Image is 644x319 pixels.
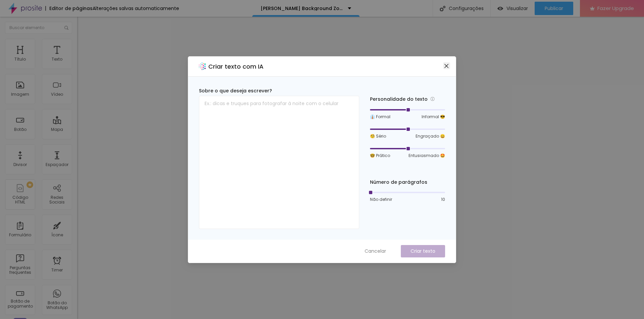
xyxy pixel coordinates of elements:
[208,62,264,71] h2: Criar texto com IA
[370,153,390,159] span: 🤓 Prático
[358,245,393,257] button: Cancelar
[370,133,386,139] span: 🧐 Sério
[370,196,392,203] span: Não definir
[365,248,386,255] span: Cancelar
[370,95,445,103] div: Personalidade do texto
[441,196,445,203] span: 10
[401,245,445,257] button: Criar texto
[370,114,390,120] span: 👔 Formal
[409,153,445,159] span: Entusiasmado 🤩
[370,179,445,186] div: Número de parágrafos
[416,133,445,139] span: Engraçado 😄
[199,87,359,94] div: Sobre o que deseja escrever?
[443,62,450,69] button: Close
[422,114,445,120] span: Informal 😎
[444,63,449,69] span: close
